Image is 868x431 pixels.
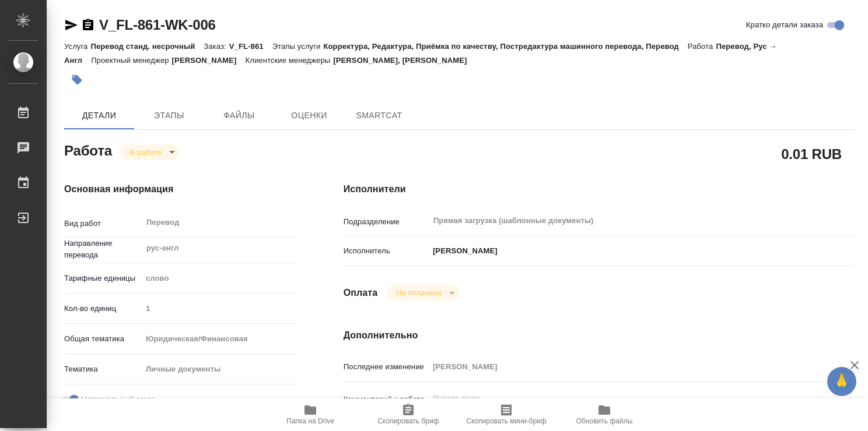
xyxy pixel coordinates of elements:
[781,144,842,164] h2: 0.01 RUB
[64,182,297,196] h4: Основная информация
[64,273,142,284] p: Тарифные единицы
[64,303,142,315] p: Кол-во единиц
[81,394,155,405] span: Нотариальный заказ
[286,417,334,425] span: Папка на Drive
[121,144,179,160] div: В работе
[142,300,297,317] input: Пустое поле
[64,18,78,32] button: Скопировать ссылку для ЯМессенджера
[91,56,171,65] p: Проектный менеджер
[141,108,197,123] span: Этапы
[377,417,439,425] span: Скопировать бриф
[344,286,378,300] h4: Оплата
[323,42,687,51] p: Корректура, Редактура, Приёмка по качеству, Постредактура машинного перевода, Перевод
[64,139,112,160] h2: Работа
[344,328,855,342] h4: Дополнительно
[555,398,653,431] button: Обновить файлы
[81,18,95,32] button: Скопировать ссылку
[344,216,429,228] p: Подразделение
[344,245,429,257] p: Исполнитель
[99,17,216,33] a: V_FL-861-WK-006
[211,108,267,123] span: Файлы
[142,359,297,379] div: Личные документы
[127,147,165,157] button: В работе
[261,398,359,431] button: Папка на Drive
[204,42,229,51] p: Заказ:
[827,367,856,396] button: 🙏
[393,288,444,298] button: Не оплачена
[351,108,407,123] span: SmartCat
[64,218,142,229] p: Вид работ
[246,56,334,65] p: Клиентские менеджеры
[64,42,90,51] p: Услуга
[272,42,324,51] p: Этапы услуги
[71,108,127,123] span: Детали
[281,108,337,123] span: Оценки
[359,398,457,431] button: Скопировать бриф
[832,369,852,394] span: 🙏
[344,361,429,373] p: Последнее изменение
[64,333,142,345] p: Общая тематика
[64,238,142,261] p: Направление перевода
[457,398,555,431] button: Скопировать мини-бриф
[142,269,297,288] div: слово
[333,56,475,65] p: [PERSON_NAME], [PERSON_NAME]
[344,394,429,405] p: Комментарий к работе
[64,363,142,375] p: Тематика
[64,67,90,93] button: Добавить тэг
[746,19,823,31] span: Кратко детали заказа
[429,245,498,257] p: [PERSON_NAME]
[387,285,459,301] div: В работе
[142,329,297,349] div: Юридическая/Финансовая
[229,42,272,51] p: V_FL-861
[466,417,546,425] span: Скопировать мини-бриф
[576,417,633,425] span: Обновить файлы
[688,42,716,51] p: Работа
[90,42,204,51] p: Перевод станд. несрочный
[344,182,855,196] h4: Исполнители
[429,358,813,375] input: Пустое поле
[172,56,246,65] p: [PERSON_NAME]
